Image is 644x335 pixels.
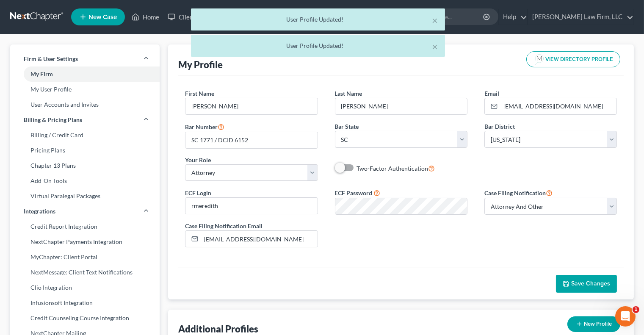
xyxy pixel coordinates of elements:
button: × [432,15,438,25]
input: Enter notification email.. [201,231,317,247]
a: NextMessage: Client Text Notifications [10,265,160,280]
span: 1 [633,306,639,313]
label: Bar Number [185,122,224,132]
a: Credit Report Integration [10,219,160,234]
a: Pricing Plans [10,143,160,158]
label: Bar District [484,122,515,131]
a: Billing & Pricing Plans [10,112,160,127]
a: NextChapter Payments Integration [10,234,160,249]
a: Clio Integration [10,280,160,295]
span: Last Name [335,90,362,97]
input: # [185,132,317,148]
a: MyChapter: Client Portal [10,249,160,265]
span: Two-Factor Authentication [357,165,428,172]
input: Enter last name... [335,98,467,114]
a: Add-On Tools [10,173,160,188]
div: User Profile Updated! [198,15,438,24]
a: Virtual Paralegal Packages [10,188,160,204]
input: Enter ecf login... [185,198,317,214]
button: New Profile [567,316,620,332]
label: ECF Password [335,188,373,197]
a: Billing / Credit Card [10,127,160,143]
span: Billing & Pricing Plans [24,116,82,124]
span: First Name [185,90,214,97]
label: Case Filing Notification Email [185,221,263,230]
a: My Firm [10,66,160,82]
a: Infusionsoft Integration [10,295,160,310]
input: Enter first name... [185,98,317,114]
span: Your Role [185,156,211,163]
span: Save Changes [571,280,610,287]
span: VIEW DIRECTORY PROFILE [545,57,613,62]
a: User Accounts and Invites [10,97,160,112]
div: User Profile Updated! [198,42,438,50]
label: Bar State [335,122,359,131]
a: Integrations [10,204,160,219]
button: Save Changes [556,275,617,293]
div: My Profile [178,58,223,71]
a: Credit Counseling Course Integration [10,310,160,326]
label: ECF Login [185,188,211,197]
div: Additional Profiles [178,323,258,335]
span: Integrations [24,207,55,216]
iframe: Intercom live chat [615,306,636,327]
span: Email [484,90,499,97]
input: Enter email... [500,98,616,114]
a: My User Profile [10,82,160,97]
button: × [432,42,438,52]
label: Case Filing Notification [484,188,553,198]
a: Chapter 13 Plans [10,158,160,173]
